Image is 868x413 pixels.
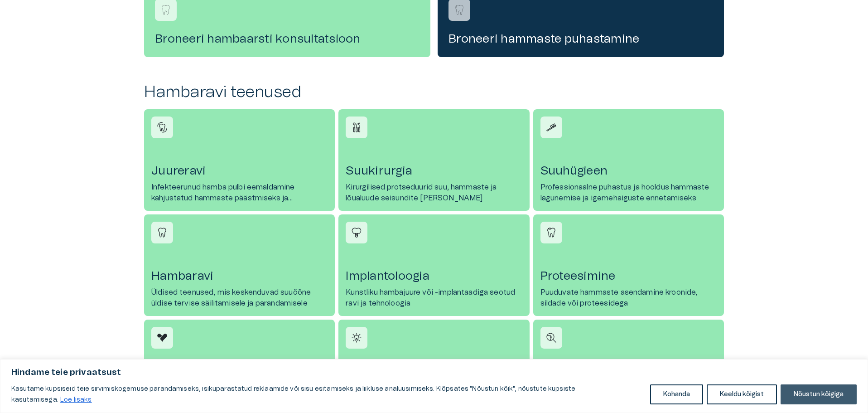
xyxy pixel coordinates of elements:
[707,384,777,404] button: Keeldu kõigist
[350,121,363,134] img: Suukirurgia icon
[540,164,717,178] h4: Suuhügieen
[346,287,522,309] p: Kunstliku hambajuure või -implantaadiga seotud ravi ja tehnoloogia
[346,164,522,178] h4: Suukirurgia
[155,226,169,239] img: Hambaravi icon
[545,121,558,134] img: Suuhügieen icon
[151,164,328,178] h4: Juureravi
[155,121,169,134] img: Juureravi icon
[346,269,522,283] h4: Implantoloogia
[151,269,328,283] h4: Hambaravi
[155,331,169,345] img: Hammaste laminaadid icon
[155,32,420,46] h4: Broneeri hambaarsti konsultatsioon
[781,384,857,404] button: Nõustun kõigiga
[545,226,558,239] img: Proteesimine icon
[350,226,363,239] img: Implantoloogia icon
[448,32,713,46] h4: Broneeri hammaste puhastamine
[453,3,466,17] img: Broneeri hammaste puhastamine logo
[60,396,92,403] a: Loe lisaks
[11,384,643,405] p: Kasutame küpsiseid teie sirvimiskogemuse parandamiseks, isikupärastatud reklaamide või sisu esita...
[545,331,558,345] img: Konsultatsioon icon
[540,269,717,283] h4: Proteesimine
[650,384,703,404] button: Kohanda
[346,182,522,204] p: Kirurgilised protseduurid suu, hammaste ja lõualuude seisundite [PERSON_NAME]
[540,182,717,204] p: Professionaalne puhastus ja hooldus hammaste lagunemise ja igemehaiguste ennetamiseks
[144,83,724,102] h2: Hambaravi teenused
[159,3,173,17] img: Broneeri hambaarsti konsultatsioon logo
[540,287,717,309] p: Puuduvate hammaste asendamine kroonide, sildade või proteesidega
[11,367,857,378] p: Hindame teie privaatsust
[151,287,328,309] p: Üldised teenused, mis keskenduvad suuõõne üldise tervise säilitamisele ja parandamisele
[350,331,363,345] img: Hammaste valgendamine icon
[151,182,328,204] p: Infekteerunud hamba pulbi eemaldamine kahjustatud hammaste päästmiseks ja taastamiseks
